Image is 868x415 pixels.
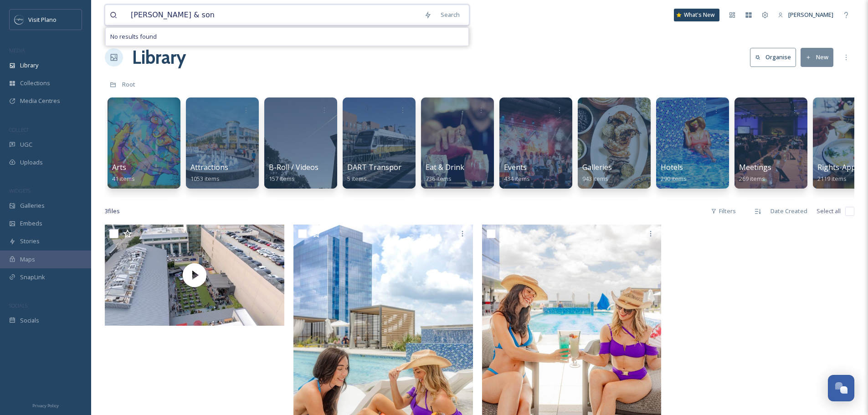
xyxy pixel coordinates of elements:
span: WIDGETS [9,187,30,194]
span: B-Roll / Videos [269,162,318,172]
a: What's New [674,9,719,21]
span: Hotels [661,162,683,172]
a: Hotels290 items [661,163,687,183]
span: 3 file s [105,207,120,215]
span: 290 items [661,174,687,183]
span: No results found [110,32,157,41]
span: 269 items [739,174,765,183]
span: Socials [20,316,39,325]
button: Organise [750,48,796,67]
a: Meetings269 items [739,163,771,183]
span: UGC [20,140,32,149]
input: Search your library [126,5,420,25]
img: thumbnail [105,225,284,326]
span: Maps [20,255,35,264]
span: Select all [817,207,841,215]
a: Events434 items [504,163,530,183]
span: 736 items [426,174,452,183]
span: Attractions [190,162,228,172]
a: DART Transportation5 items [347,163,422,183]
button: Open Chat [828,375,854,401]
span: 1053 items [190,174,220,183]
a: [PERSON_NAME] [773,6,838,24]
button: New [801,48,833,67]
span: SOCIALS [9,302,27,309]
div: Date Created [766,202,812,220]
div: Filters [706,202,740,220]
span: Galleries [20,201,45,210]
a: Privacy Policy [32,400,59,410]
span: Uploads [20,158,43,167]
span: 5 items [347,174,367,183]
span: 41 items [112,174,135,183]
span: COLLECT [9,126,29,133]
span: Meetings [739,162,771,172]
span: 157 items [269,174,295,183]
span: Visit Plano [28,15,56,24]
span: Media Centres [20,97,60,105]
span: Privacy Policy [32,403,59,409]
span: DART Transportation [347,162,422,172]
a: Library [132,44,186,71]
span: Root [122,80,135,88]
span: Galleries [582,162,612,172]
span: MEDIA [9,47,25,54]
a: Arts41 items [112,163,135,183]
a: B-Roll / Videos157 items [269,163,318,183]
span: Library [20,61,38,70]
a: Eat & Drink736 items [426,163,464,183]
a: Root [122,79,135,90]
span: Collections [20,79,50,87]
span: Stories [20,237,40,246]
span: [PERSON_NAME] [788,10,833,19]
span: Embeds [20,219,42,228]
span: SnapLink [20,273,45,282]
span: 434 items [504,174,530,183]
div: Search [436,6,464,24]
span: Events [504,162,527,172]
span: Arts [112,162,126,172]
span: Eat & Drink [426,162,464,172]
span: 2119 items [817,174,847,183]
a: Attractions1053 items [190,163,228,183]
img: images.jpeg [15,15,24,24]
span: 943 items [582,174,608,183]
a: Galleries943 items [582,163,612,183]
